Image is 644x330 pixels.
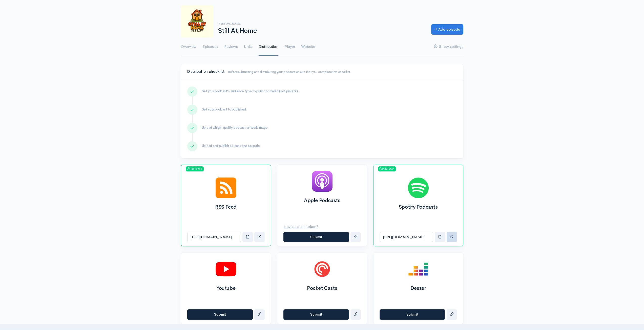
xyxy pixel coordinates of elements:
a: Links [244,38,253,56]
span: Set your podcast to published. [202,107,247,112]
span: Published [378,166,396,171]
img: Apple Podcasts logo [312,171,333,192]
img: Pocket Casts logo [312,259,333,279]
span: Published [186,166,204,171]
h4: Distribution checklist [187,70,457,74]
img: Deezer logo [408,259,429,279]
h2: RSS Feed [187,204,265,210]
h6: [PERSON_NAME] [218,22,425,25]
img: Spotify Podcasts logo [408,178,429,198]
a: Episodes [203,38,218,56]
a: Website [301,38,315,56]
a: Reviews [224,38,238,56]
h2: Apple Podcasts [283,198,361,203]
button: Submit [283,232,349,242]
button: Submit [187,309,253,320]
span: Set your podcast's audience type to public or mixed (not private). [202,89,299,93]
img: RSS Feed logo [216,178,236,198]
a: Add episode [431,24,463,35]
input: Spotify Podcasts link [380,232,433,242]
img: Youtube logo [216,259,236,279]
button: Submit [380,309,445,320]
h2: Youtube [187,285,265,291]
a: Show settings [434,38,463,56]
h1: Still At Home [218,27,425,35]
button: Submit [283,309,349,320]
a: Overview [181,38,197,56]
small: Before submitting and distributing your podcast ensure that you complete this checklist. [228,70,351,74]
u: Have a claim token? [284,224,318,229]
h2: Pocket Casts [283,285,361,291]
a: Player [284,38,295,56]
button: Have a claim token? [283,222,322,232]
span: Upload a high-quality podcast artwork image. [202,125,268,130]
a: Distribution [259,38,278,56]
input: RSS Feed link [187,232,241,242]
h2: Deezer [380,285,457,291]
span: Upload and publish at least one episode. [202,144,261,148]
h2: Spotify Podcasts [380,204,457,210]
